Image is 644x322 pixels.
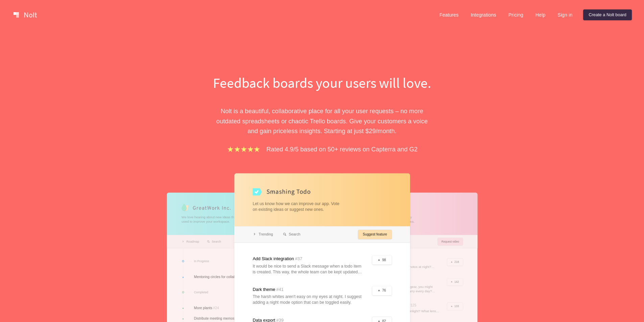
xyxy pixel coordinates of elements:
[503,9,529,20] a: Pricing
[583,9,632,20] a: Create a Nolt board
[434,9,464,20] a: Features
[530,9,551,20] a: Help
[266,144,418,154] p: Rated 4.9/5 based on 50+ reviews on Capterra and G2
[206,73,439,93] h1: Feedback boards your users will love.
[552,9,578,20] a: Sign in
[206,106,439,136] p: Nolt is a beautiful, collaborative place for all your user requests – no more outdated spreadshee...
[226,145,261,153] img: stars.b067e34983.png
[465,9,501,20] a: Integrations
